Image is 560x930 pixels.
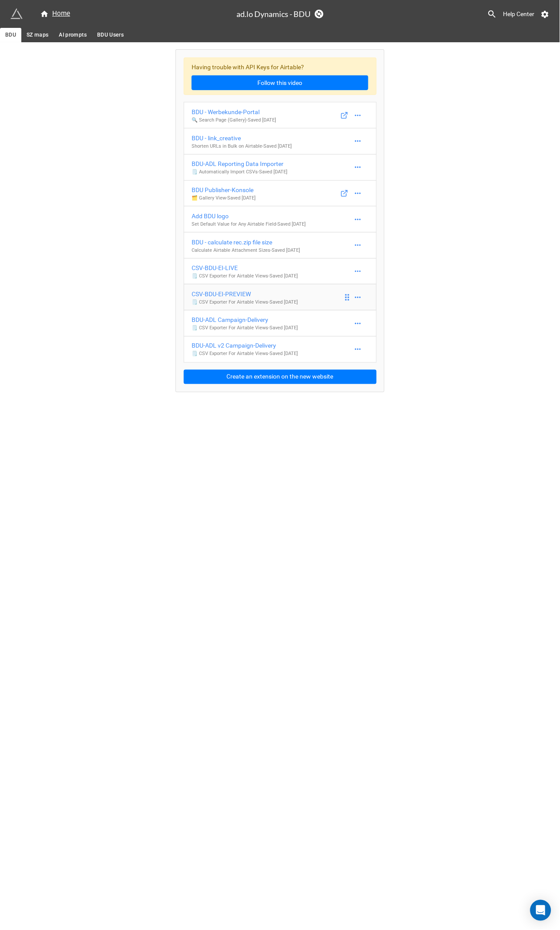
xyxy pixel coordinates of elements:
[192,351,298,358] p: 🗒️ CSV Exporter For Airtable Views - Saved [DATE]
[192,211,306,221] div: Add BDU logo
[497,6,541,22] a: Help Center
[192,341,298,351] div: BDU-ADL v2 Campaign-Delivery
[192,299,298,306] p: 🗒️ CSV Exporter For Airtable Views - Saved [DATE]
[184,206,377,233] a: Add BDU logoSet Default Value for Any Airtable Field-Saved [DATE]
[192,117,276,124] p: 🔍 Search Page (Gallery) - Saved [DATE]
[40,9,70,19] div: Home
[530,900,551,921] div: Open Intercom Messenger
[192,159,287,169] div: BDU-ADL Reporting Data Importer
[192,195,256,202] p: 🗂️ Gallery View - Saved [DATE]
[236,10,310,18] h3: ad.lo Dynamics - BDU
[192,133,292,143] div: BDU - link_creative
[315,10,324,18] a: Sync Base Structure
[35,9,75,19] a: Home
[192,169,287,176] p: 🗒️ Automatically Import CSVs - Saved [DATE]
[184,154,377,181] a: BDU-ADL Reporting Data Importer🗒️ Automatically Import CSVs-Saved [DATE]
[192,75,368,90] a: Follow this video
[184,232,377,259] a: BDU - calculate rec.zip file sizeCalculate Airtable Attachment Sizes-Saved [DATE]
[5,30,16,40] span: BDU
[192,185,256,195] div: BDU Publisher-Konsole
[192,107,276,117] div: BDU - Werbekunde-Portal
[184,128,377,155] a: BDU - link_creativeShorten URLs in Bulk on Airtable-Saved [DATE]
[184,57,377,95] div: Having trouble with API Keys for Airtable?
[184,258,377,285] a: CSV-BDU-EI-LIVE🗒️ CSV Exporter For Airtable Views-Saved [DATE]
[192,237,300,247] div: BDU - calculate rec.zip file size
[184,284,377,311] a: CSV-BDU-EI-PREVIEW🗒️ CSV Exporter For Airtable Views-Saved [DATE]
[59,30,87,40] span: AI prompts
[184,310,377,337] a: BDU-ADL Campaign-Delivery🗒️ CSV Exporter For Airtable Views-Saved [DATE]
[192,289,298,299] div: CSV-BDU-EI-PREVIEW
[192,273,298,280] p: 🗒️ CSV Exporter For Airtable Views - Saved [DATE]
[10,8,23,20] img: miniextensions-icon.73ae0678.png
[27,30,48,40] span: SZ maps
[184,336,377,363] a: BDU-ADL v2 Campaign-Delivery🗒️ CSV Exporter For Airtable Views-Saved [DATE]
[192,143,292,150] p: Shorten URLs in Bulk on Airtable - Saved [DATE]
[184,180,377,207] a: BDU Publisher-Konsole🗂️ Gallery View-Saved [DATE]
[192,263,298,273] div: CSV-BDU-EI-LIVE
[192,221,306,228] p: Set Default Value for Any Airtable Field - Saved [DATE]
[184,370,377,385] button: Create an extension on the new website
[184,102,377,129] a: BDU - Werbekunde-Portal🔍 Search Page (Gallery)-Saved [DATE]
[192,247,300,254] p: Calculate Airtable Attachment Sizes - Saved [DATE]
[97,30,124,40] span: BDU Users
[192,325,298,332] p: 🗒️ CSV Exporter For Airtable Views - Saved [DATE]
[192,315,298,325] div: BDU-ADL Campaign-Delivery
